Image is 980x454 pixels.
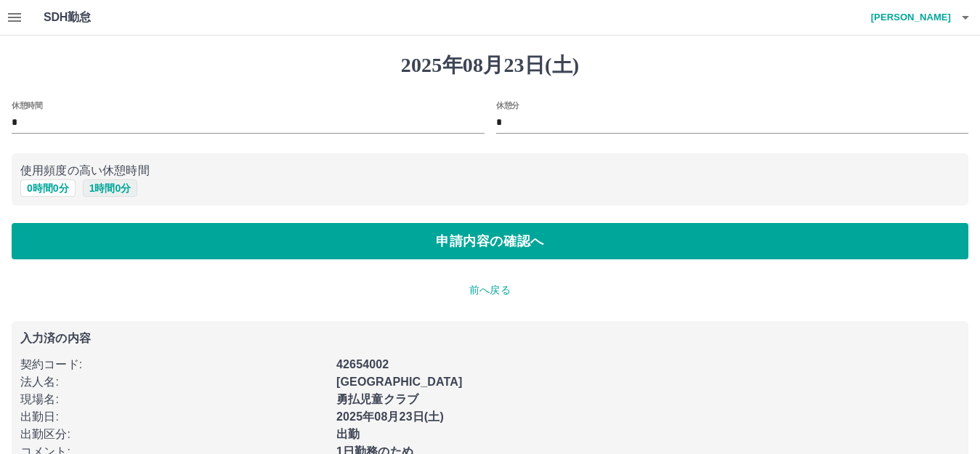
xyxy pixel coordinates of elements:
p: 出勤日 : [20,408,328,426]
button: 1時間0分 [83,179,138,197]
p: 前へ戻る [12,283,968,298]
p: 使用頻度の高い休憩時間 [20,162,960,179]
b: 42654002 [336,358,389,370]
b: 出勤 [336,428,360,440]
p: 契約コード : [20,356,328,373]
button: 0時間0分 [20,179,76,197]
b: [GEOGRAPHIC_DATA] [336,376,463,388]
p: 法人名 : [20,373,328,391]
h1: 2025年08月23日(土) [12,53,968,78]
label: 休憩時間 [12,100,42,110]
b: 勇払児童クラブ [336,393,418,405]
p: 入力済の内容 [20,333,960,344]
label: 休憩分 [496,100,519,110]
button: 申請内容の確認へ [12,223,968,259]
b: 2025年08月23日(土) [336,410,444,423]
p: 出勤区分 : [20,426,328,443]
p: 現場名 : [20,391,328,408]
